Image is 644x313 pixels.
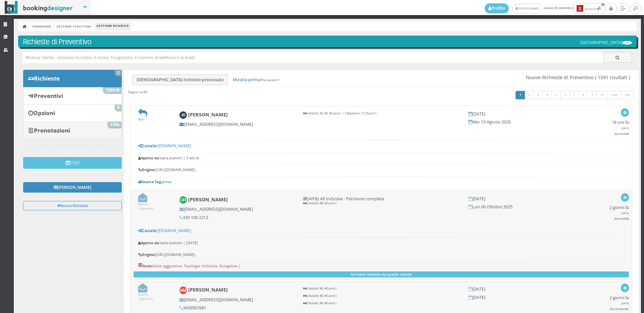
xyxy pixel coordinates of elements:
[468,119,583,124] h5: Mer 19 Agosto 2026
[512,4,542,13] a: [PERSON_NAME]
[609,205,629,221] h5: 2 giorni fa
[533,91,543,100] a: 3
[95,22,130,30] li: Gestione Richieste
[138,180,625,184] h6: pmax
[138,288,153,301] a: Aperta1 giorno fa
[103,87,121,93] span: 139418
[133,271,629,277] button: Un'altra richiesta da questo utente
[303,111,459,116] p: 3 Adulti ( 40, 40, 40 anni ) + 2 Bambini ( 17, 8 anni )
[23,201,122,210] button: Nuova Richiesta
[179,286,187,294] img: Michela Maniscalco
[138,143,625,148] h5: [DOMAIN_NAME]
[577,5,583,12] b: 2
[108,122,121,128] span: 1705
[468,295,583,300] h5: [DATE]
[303,286,459,291] p: 2 Adulti ( 40, 40 anni )
[138,253,625,257] h6: [URL][DOMAIN_NAME]..
[23,70,122,87] a: Richieste 2
[188,286,228,293] b: [PERSON_NAME]
[560,91,570,100] a: 6
[468,196,583,201] h5: [DATE]
[179,297,294,302] h5: [EMAIL_ADDRESS][DOMAIN_NAME]
[551,91,561,100] a: 5
[468,286,583,292] h5: [DATE]
[23,52,603,63] input: Ricerca cliente - (inserisci il codice, il nome, il cognome, il numero di telefono o la mail)
[578,91,588,100] a: 8
[179,215,294,220] h5: 339 100 2212
[485,3,605,14] span: sabato, 06 settembre
[485,3,509,13] a: Profilo
[570,91,579,100] a: 7
[132,74,228,85] a: [DEMOGRAPHIC_DATA] richieste processate
[138,167,156,172] b: Origine:
[138,179,162,184] b: Source Tag:
[516,91,525,100] a: 1
[179,122,294,127] h5: [EMAIL_ADDRESS][DOMAIN_NAME]
[607,91,622,100] a: next
[622,126,629,130] span: [DATE]
[542,91,552,100] a: 4
[23,121,122,139] a: Prenotazioni 1705
[138,143,158,149] b: Canale:
[179,305,294,310] h5: 3426567681
[612,120,629,136] h5: 18 ore fa
[33,109,55,117] b: Opzioni
[179,207,294,212] h5: [EMAIL_ADDRESS][DOMAIN_NAME]
[303,294,459,298] p: 2 Adulti ( 40, 40 anni )
[138,155,160,160] b: Aperta da:
[614,132,629,136] small: da mobile
[138,240,160,245] b: Aperta da:
[614,216,629,221] small: da mobile
[34,92,63,100] b: Preventivi
[23,37,632,46] h3: Richieste di Preventivo
[138,168,625,172] h6: [URL][DOMAIN_NAME]..
[468,111,583,116] h5: [DATE]
[596,91,608,100] a: 10
[526,74,630,80] span: Nuove Richieste di Preventivo ( 1591 risultati )
[468,204,583,209] h5: Lun 06 Ottobre 2025
[138,263,625,269] pre: Note aggiuntive: Tipologia richiesta: Bungalow |
[138,113,147,121] a: Apri
[303,301,459,306] p: 2 Adulti ( 40, 40 anni )
[138,241,625,245] h6: ilaria.bianchi | [DATE]
[622,211,629,215] span: [DATE]
[23,157,122,169] button: CRM
[34,74,60,82] b: Richieste
[188,111,228,118] b: [PERSON_NAME]
[138,156,625,160] h6: ilaria.bianchi | 7 ore fa
[303,196,459,201] h5: (AIFB) All Inclusive - Pensione completa
[128,90,147,94] h45: Pagina 1 di 80
[610,307,629,311] small: da computer
[229,75,283,85] a: Mostra prima:
[138,228,625,233] h5: [DOMAIN_NAME]
[179,196,187,204] img: Genni Rebesan
[179,111,187,119] img: Jian Bei Hu
[138,263,153,268] b: Note:
[31,22,53,30] a: Dashboard
[261,78,277,82] small: Più recenti
[23,104,122,122] a: Opzioni 0
[609,295,629,311] h5: 2 giorni fa
[587,91,597,100] a: 9
[303,201,459,206] p: 2 Adulti ( 49, 20 anni )
[622,302,629,305] span: [DATE]
[115,70,121,76] span: 2
[621,91,635,100] a: last
[138,228,158,233] b: Canale:
[23,87,122,104] a: Preventivi 139418
[34,126,70,134] b: Prenotazioni
[138,198,153,211] a: Aperta1 giorno fa
[574,3,605,14] button: 2Notifiche
[23,182,122,192] a: [PERSON_NAME]
[55,22,93,30] a: Gestione Struttura
[525,91,534,100] a: 2
[138,252,156,257] b: Origine:
[115,105,121,111] span: 0
[623,41,632,45] img: ea773b7e7d3611ed9c9d0608f5526cb6.png
[5,1,73,14] img: BookingDesigner.com
[188,196,228,203] b: [PERSON_NAME]
[580,40,632,45] h5: [GEOGRAPHIC_DATA]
